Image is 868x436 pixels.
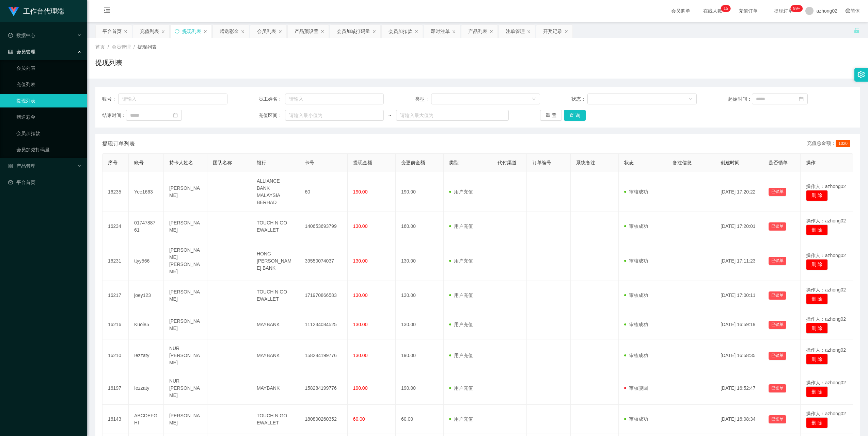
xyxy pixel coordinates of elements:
[102,241,129,281] td: 16231
[571,96,587,103] span: 状态：
[353,353,368,358] span: 130.00
[16,127,82,140] a: 会员加扣款
[806,224,828,235] button: 删 除
[278,30,282,34] i: 图标: close
[353,385,368,391] span: 190.00
[715,172,763,212] td: [DATE] 17:20:22
[624,416,648,422] span: 审核成功
[624,322,648,327] span: 审核成功
[161,30,165,34] i: 图标: close
[576,160,595,165] span: 系统备注
[285,94,384,104] input: 请输入
[735,9,761,13] span: 充值订单
[173,113,178,118] i: 图标: calendar
[16,143,82,156] a: 会员加减打码量
[102,25,122,38] div: 平台首页
[624,258,648,264] span: 审核成功
[726,5,728,12] p: 5
[95,44,105,50] span: 首页
[806,316,846,322] span: 操作人：azhong02
[564,110,586,121] button: 查 询
[396,310,444,339] td: 130.00
[299,372,347,405] td: 158284199776
[431,25,450,38] div: 即时注单
[384,112,396,119] span: ~
[769,160,788,165] span: 是否锁单
[724,5,726,12] p: 1
[396,281,444,310] td: 130.00
[8,49,35,54] span: 会员管理
[543,25,562,38] div: 开奖记录
[102,310,129,339] td: 16216
[112,44,131,50] span: 会员管理
[527,30,531,34] i: 图标: close
[251,281,299,310] td: TOUCH N GO EWALLET
[806,386,828,397] button: 删 除
[16,78,82,91] a: 充值列表
[721,160,740,165] span: 创建时间
[468,25,487,38] div: 产品列表
[164,310,208,339] td: [PERSON_NAME]
[285,110,384,121] input: 请输入最小值为
[806,184,846,189] span: 操作人：azhong02
[251,372,299,405] td: MAYBANK
[715,310,763,339] td: [DATE] 16:59:19
[102,212,129,241] td: 16234
[102,140,135,148] span: 提现订单列表
[372,30,376,34] i: 图标: close
[452,30,456,34] i: 图标: close
[251,241,299,281] td: HONG [PERSON_NAME] BANK
[8,163,35,169] span: 产品管理
[164,212,208,241] td: [PERSON_NAME]
[396,241,444,281] td: 130.00
[320,30,325,34] i: 图标: close
[715,339,763,372] td: [DATE] 16:58:35
[806,287,846,292] span: 操作人：azhong02
[449,353,473,358] span: 用户充值
[353,416,365,422] span: 60.00
[129,172,164,212] td: Yee1663
[257,160,266,165] span: 银行
[299,310,347,339] td: 111234084525
[220,25,239,38] div: 赠送彩金
[624,189,648,195] span: 审核成功
[498,160,517,165] span: 代付渠道
[353,322,368,327] span: 130.00
[769,291,786,300] button: 已锁单
[175,29,179,34] i: 图标: sync
[133,44,135,50] span: /
[299,281,347,310] td: 171970866583
[396,339,444,372] td: 190.00
[164,172,208,212] td: [PERSON_NAME]
[213,160,232,165] span: 团队名称
[769,257,786,265] button: 已锁单
[449,385,473,391] span: 用户充值
[806,253,846,258] span: 操作人：azhong02
[689,97,693,102] i: 图标: down
[134,160,144,165] span: 账号
[353,160,372,165] span: 提现金额
[715,241,763,281] td: [DATE] 17:11:23
[8,33,35,38] span: 数据中心
[715,372,763,405] td: [DATE] 16:52:47
[799,97,804,101] i: 图标: calendar
[102,281,129,310] td: 16217
[836,140,850,147] span: 1020
[396,372,444,405] td: 190.00
[806,190,828,201] button: 删 除
[415,96,431,103] span: 类型：
[449,223,473,229] span: 用户充值
[164,372,208,405] td: NUR [PERSON_NAME]
[624,292,648,298] span: 审核成功
[95,0,119,22] i: 图标: menu-fold
[102,372,129,405] td: 16197
[8,175,82,189] a: 图标: dashboard平台首页
[449,292,473,298] span: 用户充值
[16,94,82,107] a: 提现列表
[806,160,816,165] span: 操作
[203,30,207,34] i: 图标: close
[564,30,568,34] i: 图标: close
[449,322,473,327] span: 用户充值
[769,415,786,423] button: 已锁单
[299,172,347,212] td: 60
